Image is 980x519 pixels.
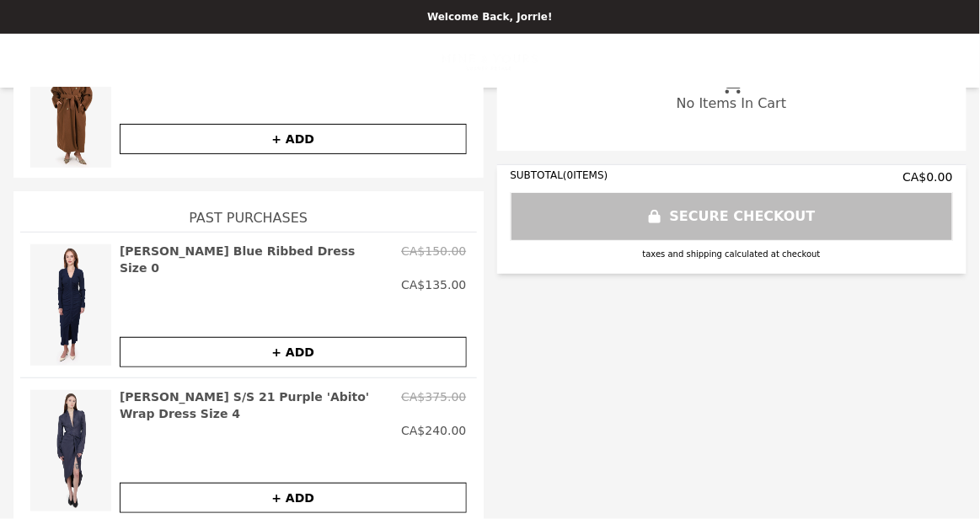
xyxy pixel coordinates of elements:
[903,169,953,185] span: CA$0.00
[30,243,111,367] img: Nonie Blue Ribbed Dress Size 0
[120,243,394,276] h2: [PERSON_NAME] Blue Ribbed Dress Size 0
[442,44,538,78] img: Brand Logo
[401,243,466,276] p: CA$150.00
[30,46,111,168] img: Max Mara Camel Wool/Cashmere 101801 Icon Belted Coat Size 10
[30,388,111,513] img: Rick Owens S/S 21 Purple 'Abito' Wrap Dress Size 4
[563,169,608,181] span: ( 0 ITEMS)
[120,337,467,367] button: + ADD
[401,276,466,293] p: CA$135.00
[120,388,394,422] h2: [PERSON_NAME] S/S 21 Purple 'Abito' Wrap Dress Size 4
[511,169,564,181] span: SUBTOTAL
[120,124,467,154] button: + ADD
[401,422,466,439] p: CA$240.00
[20,191,477,232] h1: Past Purchases
[10,10,970,24] p: Welcome Back, Jorrie!
[511,248,954,260] div: taxes and shipping calculated at checkout
[120,483,467,513] button: + ADD
[401,388,466,422] p: CA$375.00
[677,94,786,114] p: No Items In Cart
